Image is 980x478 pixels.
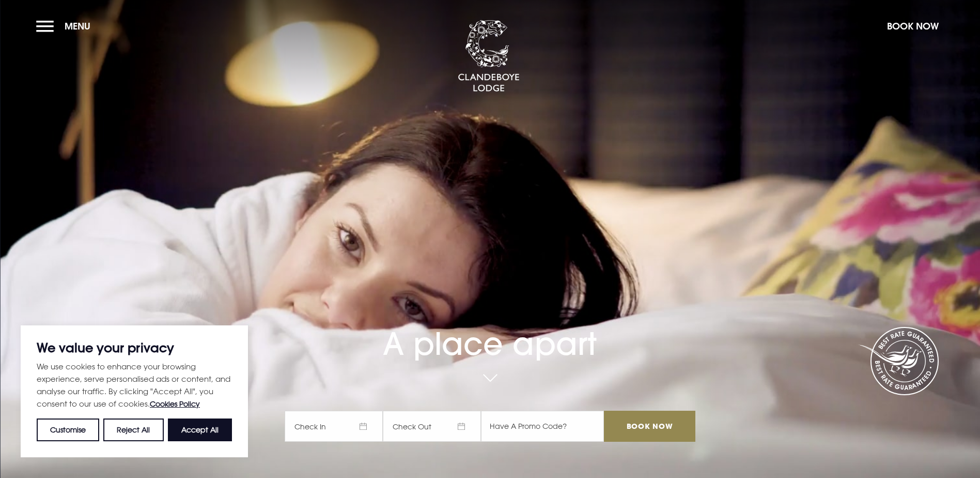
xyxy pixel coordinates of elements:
span: Check In [285,411,383,442]
img: Clandeboye Lodge [458,20,520,93]
h1: A place apart [285,296,695,362]
button: Customise [37,419,99,441]
span: Check Out [383,411,481,442]
button: Accept All [168,419,232,441]
button: Reject All [103,419,163,441]
a: Cookies Policy [150,399,200,408]
span: Menu [65,20,90,32]
div: We value your privacy [21,325,248,457]
input: Book Now [604,411,695,442]
input: Have A Promo Code? [481,411,604,442]
button: Book Now [882,15,944,37]
button: Menu [36,15,96,37]
p: We use cookies to enhance your browsing experience, serve personalised ads or content, and analys... [37,360,232,410]
p: We value your privacy [37,341,232,354]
